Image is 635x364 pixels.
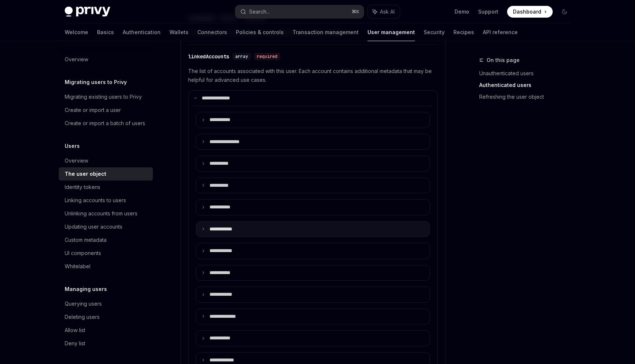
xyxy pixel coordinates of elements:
[59,181,153,194] a: Identity tokens
[188,67,438,84] span: The list of accounts associated with this user. Each account contains additional metadata that ma...
[65,209,137,218] div: Unlinking accounts from users
[235,54,248,59] span: array
[59,154,153,167] a: Overview
[367,5,400,18] button: Ask AI
[65,55,88,64] div: Overview
[169,23,189,41] a: Wallets
[188,53,229,60] div: linkedAccounts
[236,23,284,41] a: Policies & controls
[59,103,153,117] a: Create or import a user
[59,247,153,260] a: UI components
[59,90,153,103] a: Migrating existing users to Privy
[487,56,520,65] span: On this page
[507,6,553,18] a: Dashboard
[59,194,153,207] a: Linking accounts to users
[65,236,107,244] div: Custom metadata
[65,183,100,192] div: Identity tokens
[65,170,106,178] div: The user object
[65,313,100,321] div: Deleting users
[59,220,153,233] a: Updating user accounts
[479,68,576,79] a: Unauthenticated users
[424,23,445,41] a: Security
[479,79,576,91] a: Authenticated users
[97,23,114,41] a: Basics
[352,9,359,15] span: ⌘ K
[65,262,90,271] div: Whitelabel
[478,8,498,15] a: Support
[59,167,153,181] a: The user object
[483,23,518,41] a: API reference
[65,142,80,150] h5: Users
[65,326,85,335] div: Allow list
[455,8,469,15] a: Demo
[65,92,142,101] div: Migrating existing users to Privy
[559,6,570,18] button: Toggle dark mode
[59,117,153,130] a: Create or import a batch of users
[59,310,153,324] a: Deleting users
[65,222,122,231] div: Updating user accounts
[453,23,474,41] a: Recipes
[367,23,415,41] a: User management
[254,53,280,60] div: required
[59,260,153,273] a: Whitelabel
[479,91,576,103] a: Refreshing the user object
[59,233,153,247] a: Custom metadata
[65,119,145,128] div: Create or import a batch of users
[235,5,364,18] button: Search...⌘K
[59,53,153,66] a: Overview
[65,7,110,17] img: dark logo
[65,249,101,258] div: UI components
[380,8,395,15] span: Ask AI
[59,324,153,337] a: Allow list
[123,23,161,41] a: Authentication
[59,337,153,350] a: Deny list
[65,196,126,205] div: Linking accounts to users
[65,23,88,41] a: Welcome
[197,23,227,41] a: Connectors
[59,207,153,220] a: Unlinking accounts from users
[65,106,121,114] div: Create or import a user
[65,339,85,348] div: Deny list
[65,78,127,87] h5: Migrating users to Privy
[65,285,107,294] h5: Managing users
[293,23,359,41] a: Transaction management
[59,297,153,310] a: Querying users
[65,299,102,308] div: Querying users
[65,156,88,165] div: Overview
[249,7,270,16] div: Search...
[513,8,541,15] span: Dashboard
